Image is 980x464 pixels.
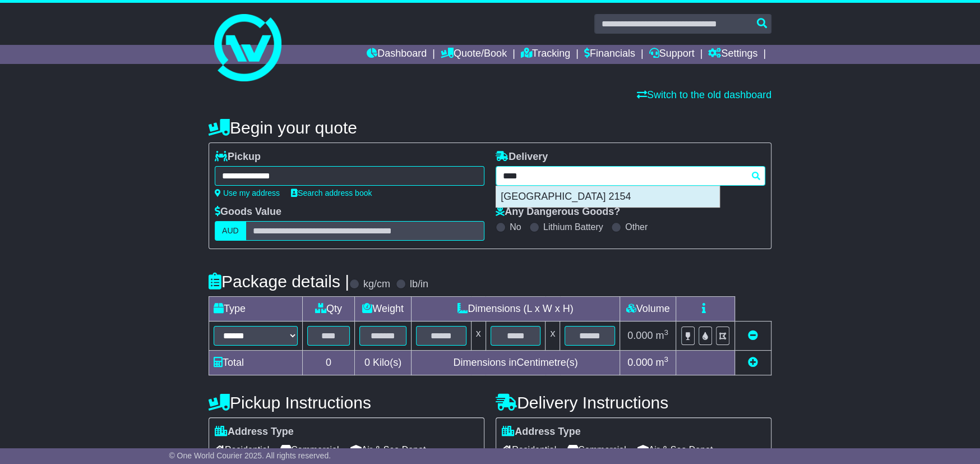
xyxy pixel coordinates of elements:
a: Switch to the old dashboard [637,89,771,100]
span: Residential [215,441,269,458]
label: Lithium Battery [543,222,603,232]
td: Total [209,351,303,375]
a: Settings [708,45,757,64]
typeahead: Please provide city [496,166,765,186]
label: Address Type [502,426,581,438]
a: Support [649,45,695,64]
span: 0 [364,357,370,368]
td: Weight [355,297,412,321]
h4: Begin your quote [209,118,771,137]
a: Use my address [215,189,280,197]
label: Any Dangerous Goods? [496,206,620,218]
a: Search address book [291,189,372,197]
span: m [655,330,668,341]
h4: Pickup Instructions [209,393,484,412]
a: Dashboard [367,45,427,64]
span: m [655,357,668,368]
span: 0.000 [627,330,653,341]
label: No [510,222,521,232]
a: Financials [584,45,635,64]
label: kg/cm [363,278,390,291]
td: Dimensions (L x W x H) [411,297,620,321]
a: Remove this item [748,330,758,341]
label: AUD [215,221,246,241]
span: © One World Courier 2025. All rights reserved. [169,451,331,460]
td: Kilo(s) [355,351,412,375]
span: 0.000 [627,357,653,368]
label: Goods Value [215,206,281,218]
label: Address Type [215,426,294,438]
span: Residential [502,441,556,458]
td: x [471,321,486,351]
a: Tracking [521,45,570,64]
h4: Package details | [209,272,349,291]
a: Quote/Book [441,45,507,64]
label: lb/in [410,278,428,291]
div: [GEOGRAPHIC_DATA] 2154 [496,186,719,208]
td: x [546,321,560,351]
sup: 3 [664,328,668,337]
td: Type [209,297,303,321]
td: Dimensions in Centimetre(s) [411,351,620,375]
label: Delivery [496,151,548,163]
span: Commercial [567,441,626,458]
sup: 3 [664,355,668,364]
label: Pickup [215,151,261,163]
td: 0 [303,351,355,375]
td: Volume [620,297,676,321]
h4: Delivery Instructions [496,393,771,412]
span: Air & Sea Depot [350,441,426,458]
span: Commercial [280,441,339,458]
a: Add new item [748,357,758,368]
td: Qty [303,297,355,321]
label: Other [625,222,648,232]
span: Air & Sea Depot [637,441,713,458]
